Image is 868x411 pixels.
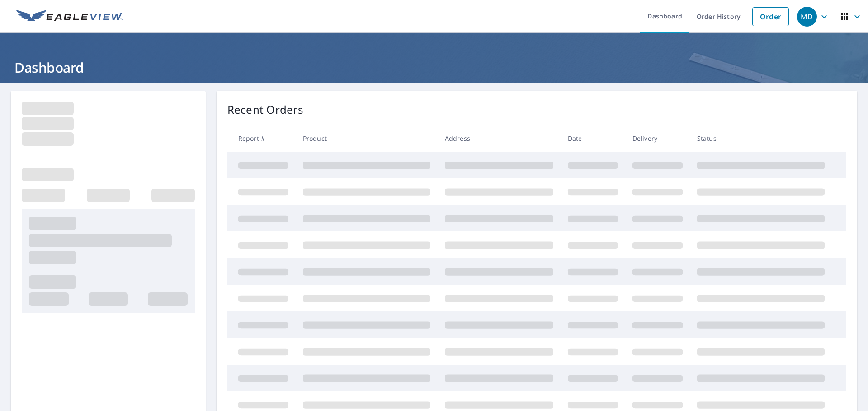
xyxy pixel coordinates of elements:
[227,125,296,152] th: Report #
[227,102,303,118] p: Recent Orders
[752,7,789,26] a: Order
[16,10,123,23] img: EV Logo
[438,125,561,152] th: Address
[797,7,817,27] div: MD
[296,125,438,152] th: Product
[561,125,625,152] th: Date
[625,125,690,152] th: Delivery
[11,58,857,77] h1: Dashboard
[690,125,832,152] th: Status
